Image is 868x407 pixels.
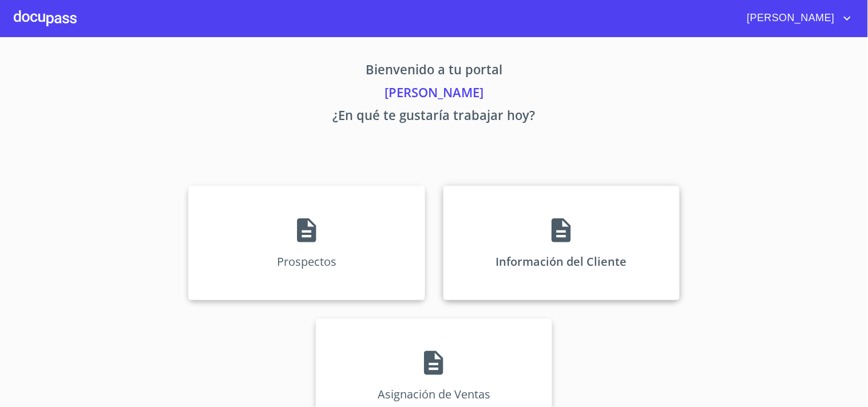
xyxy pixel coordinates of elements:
p: Asignación de Ventas [378,386,490,402]
p: [PERSON_NAME] [82,83,787,106]
p: Información del Cliente [496,254,627,269]
p: Bienvenido a tu portal [82,60,787,83]
button: account of current user [739,9,854,27]
span: [PERSON_NAME] [739,9,841,27]
p: Prospectos [277,254,336,269]
p: ¿En qué te gustaría trabajar hoy? [82,106,787,129]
